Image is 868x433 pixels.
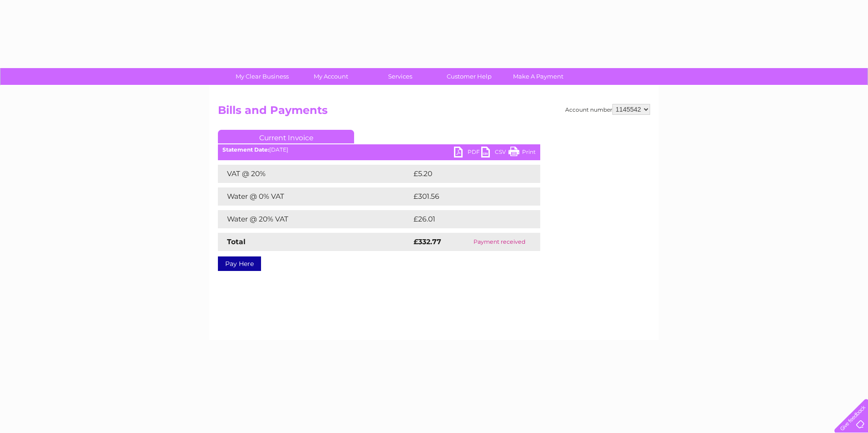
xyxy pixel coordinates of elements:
[501,68,576,85] a: Make A Payment
[411,187,523,206] td: £301.56
[565,104,650,115] div: Account number
[218,130,354,143] a: Current Invoice
[481,147,508,160] a: CSV
[414,237,441,246] strong: £332.77
[227,237,246,246] strong: Total
[411,210,521,228] td: £26.01
[458,233,540,251] td: Payment received
[218,256,261,271] a: Pay Here
[218,104,650,121] h2: Bills and Payments
[222,146,269,153] b: Statement Date:
[218,165,411,183] td: VAT @ 20%
[218,187,411,206] td: Water @ 0% VAT
[218,210,411,228] td: Water @ 20% VAT
[218,147,540,153] div: [DATE]
[432,68,507,85] a: Customer Help
[411,165,519,183] td: £5.20
[294,68,369,85] a: My Account
[508,147,536,160] a: Print
[363,68,438,85] a: Services
[454,147,481,160] a: PDF
[225,68,300,85] a: My Clear Business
